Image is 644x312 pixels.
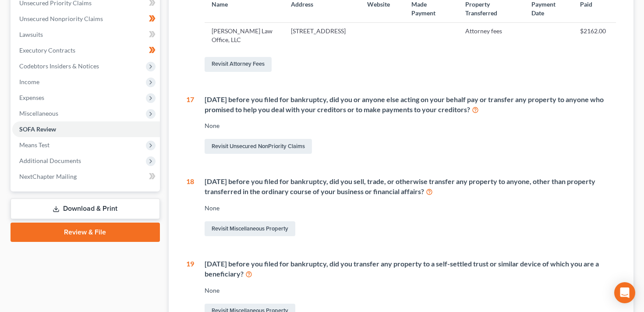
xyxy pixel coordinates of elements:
span: SOFA Review [19,125,56,133]
a: SOFA Review [12,121,160,137]
a: NextChapter Mailing [12,169,160,184]
span: Unsecured Nonpriority Claims [19,15,103,22]
a: Lawsuits [12,27,160,43]
td: [STREET_ADDRESS] [284,23,360,48]
a: Unsecured Nonpriority Claims [12,11,160,27]
div: [DATE] before you filed for bankruptcy, did you transfer any property to a self-settled trust or ... [205,259,616,279]
a: Revisit Unsecured NonPriority Claims [205,139,312,154]
span: Codebtors Insiders & Notices [19,62,99,70]
span: Expenses [19,94,44,101]
span: Lawsuits [19,31,43,38]
div: 17 [186,95,194,156]
div: [DATE] before you filed for bankruptcy, did you or anyone else acting on your behalf pay or trans... [205,95,616,115]
a: Download & Print [11,199,160,219]
td: $2162.00 [573,23,616,48]
div: None [205,204,616,213]
div: None [205,286,616,295]
span: NextChapter Mailing [19,173,77,180]
a: Executory Contracts [12,43,160,58]
div: [DATE] before you filed for bankruptcy, did you sell, trade, or otherwise transfer any property t... [205,177,616,197]
div: None [205,121,616,130]
span: Miscellaneous [19,110,58,117]
a: Revisit Attorney Fees [205,57,272,72]
span: Means Test [19,141,50,149]
a: Revisit Miscellaneous Property [205,221,295,236]
span: Income [19,78,39,85]
a: Review & File [11,223,160,242]
span: Executory Contracts [19,46,75,54]
div: 18 [186,177,194,238]
td: Attorney fees [458,23,524,48]
div: Open Intercom Messenger [614,282,635,303]
span: Additional Documents [19,157,81,164]
td: [PERSON_NAME] Law Office, LLC [205,23,284,48]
